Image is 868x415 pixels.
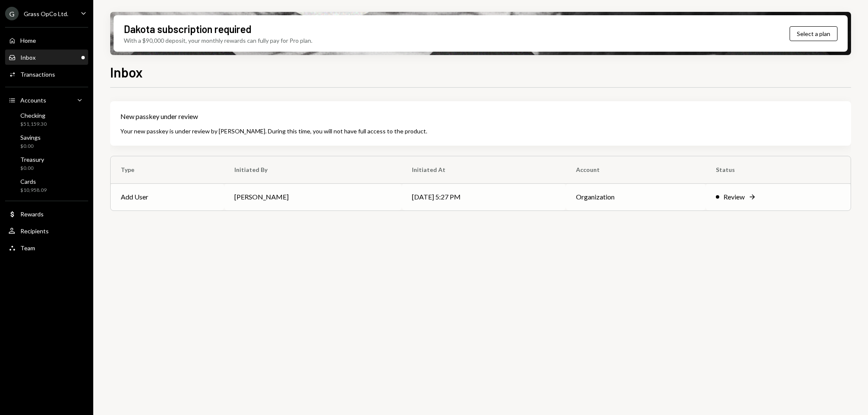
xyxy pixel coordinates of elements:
[20,97,46,104] div: Accounts
[566,156,706,183] th: Account
[566,183,706,210] td: Organization
[20,37,36,44] div: Home
[5,175,88,196] a: Cards$10,958.09
[124,22,251,36] div: Dakota subscription required
[20,134,41,141] div: Savings
[20,112,47,119] div: Checking
[120,127,841,136] div: Your new passkey is under review by [PERSON_NAME]. During this time, you will not have full acces...
[111,183,224,210] td: Add User
[120,111,841,122] div: New passkey under review
[5,7,19,20] div: G
[20,210,44,218] div: Rewards
[24,10,68,17] div: Grass OpCo Ltd.
[111,156,224,183] th: Type
[110,64,143,80] h1: Inbox
[5,223,88,238] a: Recipients
[723,192,745,202] div: Review
[5,109,88,130] a: Checking$51,159.30
[20,121,47,128] div: $51,159.30
[124,36,312,45] div: With a $90,000 deposit, your monthly rewards can fully pay for Pro plan.
[5,66,88,82] a: Transactions
[790,26,837,41] button: Select a plan
[5,153,88,174] a: Treasury$0.00
[402,183,566,210] td: [DATE] 5:27 PM
[20,165,44,172] div: $0.00
[5,50,88,65] a: Inbox
[20,71,55,78] div: Transactions
[20,178,47,185] div: Cards
[224,156,401,183] th: Initiated By
[20,54,36,61] div: Inbox
[5,131,88,152] a: Savings$0.00
[20,227,49,235] div: Recipients
[5,92,88,108] a: Accounts
[5,240,88,255] a: Team
[5,33,88,48] a: Home
[706,156,851,183] th: Status
[224,183,401,210] td: [PERSON_NAME]
[20,156,44,163] div: Treasury
[20,187,47,194] div: $10,958.09
[20,143,41,150] div: $0.00
[402,156,566,183] th: Initiated At
[20,244,35,252] div: Team
[5,206,88,221] a: Rewards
